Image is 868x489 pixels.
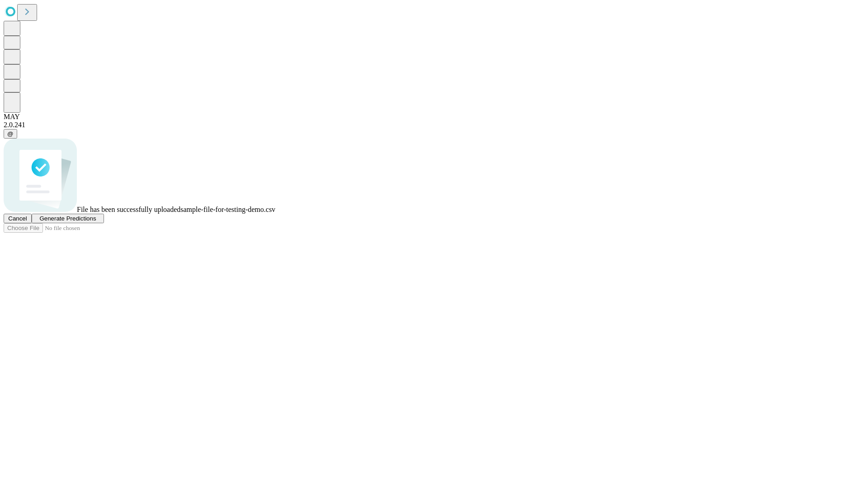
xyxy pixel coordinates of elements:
button: Generate Predictions [32,214,104,223]
button: @ [4,129,17,139]
span: sample-file-for-testing-demo.csv [180,206,275,213]
span: @ [7,130,14,137]
span: File has been successfully uploaded [77,206,180,213]
button: Cancel [4,214,32,223]
div: MAY [4,113,864,121]
span: Cancel [8,215,27,222]
span: Generate Predictions [39,215,96,222]
div: 2.0.241 [4,121,864,129]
